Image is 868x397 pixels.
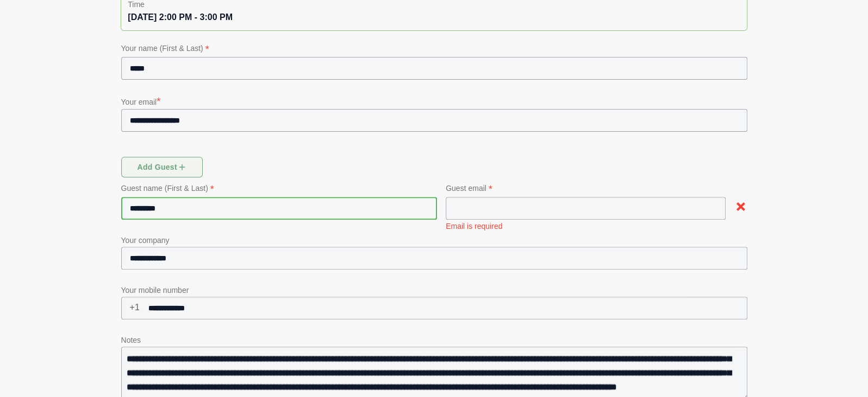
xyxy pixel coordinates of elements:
p: Your company [121,234,747,247]
p: Your name (First & Last) [121,42,747,57]
p: Your mobile number [121,284,747,297]
p: Email is required [446,221,725,232]
p: Your email [121,94,747,109]
span: Add guest [136,157,187,177]
p: Notes [121,334,747,347]
p: Guest email [446,182,725,197]
div: [DATE] 2:00 PM - 3:00 PM [128,11,740,24]
p: Guest name (First & Last) [121,182,438,197]
span: +1 [121,297,140,318]
button: Add guest [121,157,203,177]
